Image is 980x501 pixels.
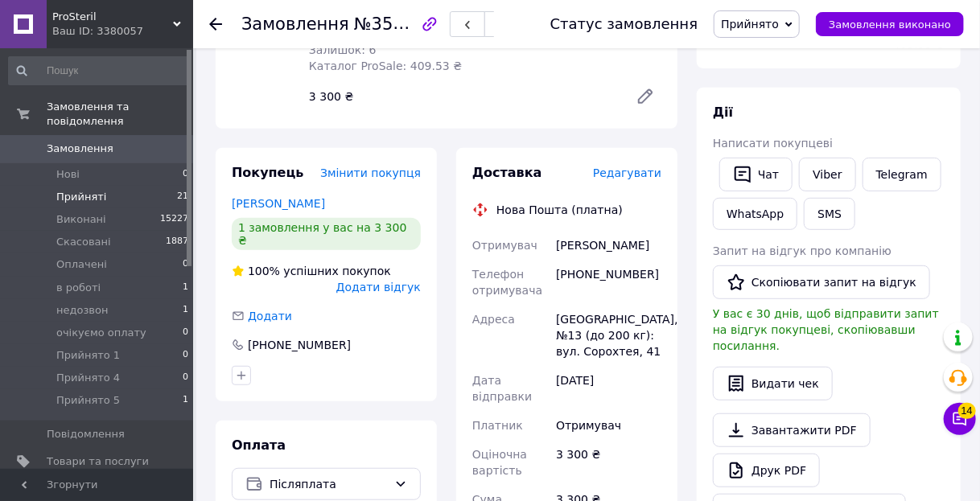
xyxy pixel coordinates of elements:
button: Чат з покупцем14 [944,403,976,435]
span: Телефон отримувача [472,268,542,297]
span: Платник [472,419,523,432]
span: Додати відгук [336,281,421,294]
span: 0 [183,257,188,272]
div: 1 замовлення у вас на 3 300 ₴ [232,218,421,250]
button: Скопіювати запит на відгук [713,265,930,299]
span: Товари та послуги [47,454,149,469]
span: 1 [183,303,188,318]
span: 0 [183,167,188,182]
div: [PERSON_NAME] [553,231,665,260]
span: Дії [713,105,733,120]
div: 3 300 ₴ [553,440,665,485]
span: Оплачені [56,257,107,272]
span: 1887 [166,235,188,249]
div: [PHONE_NUMBER] [553,260,665,305]
span: очікуємо оплату [56,326,146,340]
span: Запит на відгук про компанію [713,244,891,257]
a: Telegram [863,158,941,191]
div: Ваш ID: 3380057 [52,24,193,39]
span: Доставка [472,165,542,180]
span: 409.53 ₴ [893,38,945,51]
span: Прийнято 4 [56,371,120,385]
span: Нові [56,167,80,182]
span: Повідомлення [47,427,125,441]
span: Післяплата [270,475,388,493]
span: 0 [183,371,188,385]
span: Комісія за замовлення [713,38,846,51]
span: Замовлення та повідомлення [47,100,193,129]
div: Повернутися назад [209,16,222,32]
div: Нова Пошта (платна) [492,202,627,218]
div: успішних покупок [232,263,391,279]
input: Пошук [8,56,190,85]
span: Замовлення [241,14,349,34]
div: [DATE] [553,366,665,411]
span: Написати покупцеві [713,137,833,150]
span: Додати [248,310,292,322]
a: Viber [799,158,855,191]
span: Оціночна вартість [472,448,527,477]
span: Замовлення виконано [829,18,951,31]
span: Залишок: 6 [309,43,377,56]
span: 21 [177,190,188,204]
span: 14 [958,403,976,419]
span: ProSteril [52,10,173,24]
span: 0 [183,326,188,340]
a: WhatsApp [713,198,797,230]
span: Дата відправки [472,374,532,403]
span: Прийнято 1 [56,348,120,363]
span: Прийнято 5 [56,393,120,408]
span: в роботі [56,281,101,295]
span: 100% [248,265,280,277]
span: недозвон [56,303,108,318]
span: Каталог ProSale: 409.53 ₴ [309,60,462,72]
span: 0 [183,348,188,363]
span: 15227 [160,212,188,227]
button: SMS [804,198,855,230]
a: Завантажити PDF [713,413,871,447]
span: Редагувати [593,166,661,179]
div: [GEOGRAPHIC_DATA], №13 (до 200 кг): вул. Сорохтея, 41 [553,305,665,366]
div: Статус замовлення [550,16,698,32]
a: Редагувати [629,80,661,113]
span: №356885131 [354,14,468,34]
a: Друк PDF [713,454,820,487]
button: Замовлення виконано [816,12,964,36]
a: [PERSON_NAME] [232,197,325,210]
span: Отримувач [472,239,537,252]
div: [PHONE_NUMBER] [246,337,352,353]
span: Прийнято [721,18,779,31]
span: Змінити покупця [320,166,421,179]
span: Виконані [56,212,106,227]
span: Оплата [232,437,286,453]
span: У вас є 30 днів, щоб відправити запит на відгук покупцеві, скопіювавши посилання. [713,307,939,352]
span: 1 [183,281,188,295]
span: 1 [183,393,188,408]
span: Покупець [232,165,304,180]
button: Видати чек [713,367,833,400]
div: Отримувач [553,411,665,440]
span: Прийняті [56,190,106,204]
span: Замовлення [47,142,113,156]
div: 3 300 ₴ [303,85,623,108]
button: Чат [719,158,793,191]
span: Адреса [472,313,515,326]
span: Скасовані [56,235,111,249]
